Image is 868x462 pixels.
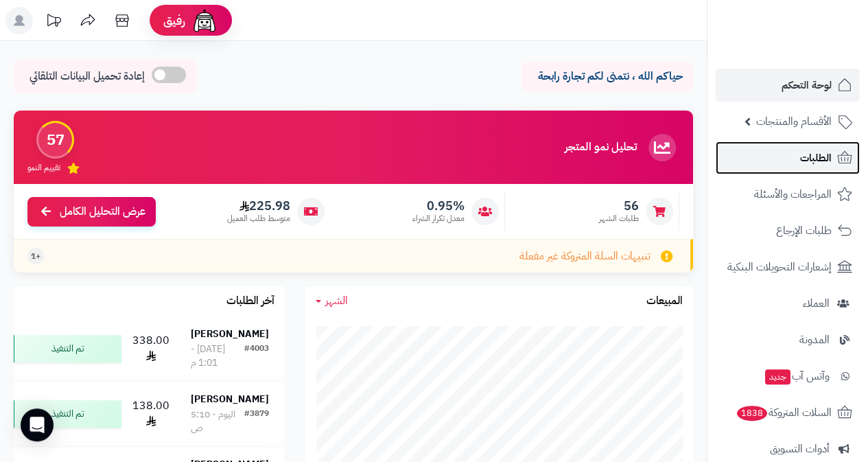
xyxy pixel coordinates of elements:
p: حياكم الله ، نتمنى لكم تجارة رابحة [532,69,683,84]
td: 138.00 [127,382,175,446]
a: الشهر [316,293,348,309]
div: تم التنفيذ [12,335,121,362]
h3: المبيعات [646,295,683,308]
span: أدوات التسويق [770,439,830,459]
span: طلبات الشهر [599,213,639,224]
a: السلات المتروكة1838 [716,396,860,429]
span: وآتس آب [764,367,830,386]
span: طلبات الإرجاع [776,221,832,240]
a: العملاء [716,287,860,320]
span: المدونة [799,330,830,349]
td: 338.00 [127,316,175,381]
div: اليوم - 5:10 ص [191,408,244,435]
a: المدونة [716,323,860,356]
span: +1 [31,251,40,262]
div: [DATE] - 1:01 م [191,343,244,370]
span: رفيق [163,12,185,29]
strong: [PERSON_NAME] [191,327,269,341]
span: معدل تكرار الشراء [412,213,465,224]
span: الشهر [325,292,348,309]
span: الأقسام والمنتجات [756,112,832,131]
div: #4003 [244,343,269,370]
a: تحديثات المنصة [36,7,71,38]
a: الطلبات [716,141,860,174]
span: جديد [765,369,790,384]
div: #3879 [244,408,269,435]
span: 56 [599,198,639,213]
span: تنبيهات السلة المتروكة غير مفعلة [519,249,650,264]
span: المراجعات والأسئلة [754,185,832,204]
a: طلبات الإرجاع [716,214,860,247]
div: Open Intercom Messenger [21,408,54,441]
a: لوحة التحكم [716,69,860,102]
span: 0.95% [412,198,465,213]
span: متوسط طلب العميل [227,213,290,224]
strong: [PERSON_NAME] [191,392,269,406]
a: المراجعات والأسئلة [716,178,860,211]
h3: تحليل نمو المتجر [565,141,637,154]
div: تم التنفيذ [12,400,121,428]
span: إعادة تحميل البيانات التلقائي [30,69,145,84]
img: ai-face.png [191,7,218,34]
span: لوحة التحكم [782,76,832,95]
a: وآتس آبجديد [716,360,860,393]
span: الطلبات [800,148,832,168]
span: إشعارات التحويلات البنكية [727,257,832,277]
a: عرض التحليل الكامل [27,197,156,227]
h3: آخر الطلبات [226,295,274,308]
a: إشعارات التحويلات البنكية [716,251,860,284]
span: عرض التحليل الكامل [60,204,145,220]
span: السلات المتروكة [736,403,832,422]
img: logo-2.png [775,10,855,39]
span: تقييم النمو [27,162,60,174]
span: 225.98 [227,198,290,213]
span: 1838 [736,406,767,421]
span: العملاء [803,294,830,313]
